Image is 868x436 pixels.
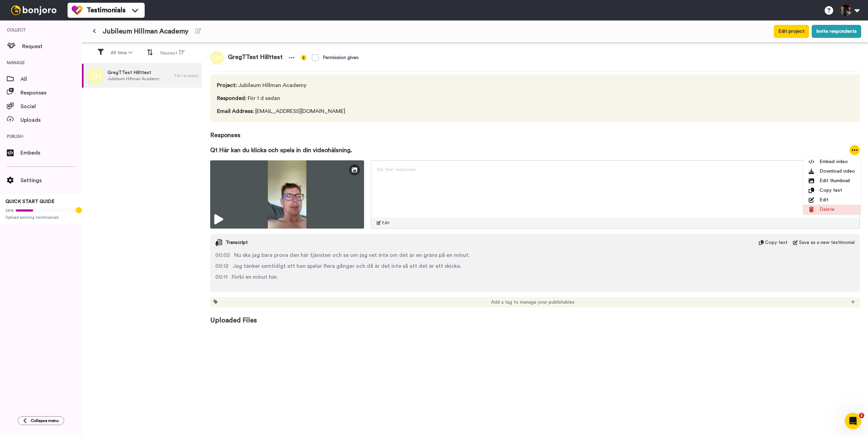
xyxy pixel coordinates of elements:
[20,176,82,185] span: Settings
[799,239,855,246] span: Save as a new testimonial
[215,239,222,246] img: transcript.svg
[210,51,224,64] img: gh.png
[210,145,352,155] span: Q1 Här kan du klicka och spela in din videohälsning.
[232,273,278,281] span: Förbi en minut här.
[233,262,461,270] span: Jag tänker samtidigt att han spelar flera gånger och då är det inte så att det är att skicka.
[31,418,59,423] span: Collapse menu
[215,262,229,270] span: 00:12
[22,42,82,50] span: Request
[803,205,860,214] li: Delete
[103,27,188,36] span: Jubileum Hillman Academy
[20,102,82,111] span: Social
[845,413,861,429] iframe: Intercom live chat
[217,96,246,101] span: Responded :
[226,239,248,246] span: Transcript
[87,67,104,84] img: gh.png
[20,149,82,157] span: Embeds
[217,81,412,89] span: Jubileum Hillman Academy
[18,416,64,425] button: Collapse menu
[803,195,860,205] li: Edit
[8,5,59,15] img: bj-logo-header-white.svg
[234,251,470,259] span: Nu ska jag bara prova den här tjänsten och se om jag vet inte om det är en gräns på en minut.
[765,239,787,246] span: Copy text
[20,89,82,97] span: Responses
[156,46,189,59] button: Newest
[803,157,860,166] li: Embed video
[215,251,230,259] span: 00:02
[215,273,228,281] span: 00:11
[175,73,199,78] div: För 1 d sedan
[82,64,202,88] a: GregTTest HillttestJubileum Hillman AcademyFör 1 d sedan
[224,51,287,64] span: GregTTest Hillttest
[382,220,390,226] span: Edit
[5,208,14,213] span: 28%
[774,25,809,38] button: Edit project
[803,166,860,176] li: Download video
[323,54,359,61] div: Permission given
[812,25,861,38] button: Invite respondents
[76,207,82,213] div: Tooltip anchor
[5,215,76,220] span: Upload existing testimonials
[217,83,237,88] span: Project :
[803,176,860,186] li: Edit thumbnail
[301,55,306,60] img: info-yellow.svg
[87,5,126,15] span: Testimonials
[210,160,364,229] img: 03db53c8-f35f-456a-a583-5c1319c0c931-thumbnail_full-1757748006.jpg
[72,5,83,16] img: tm-color.svg
[107,76,159,82] span: Jubileum Hillman Academy
[377,167,416,172] span: No text response
[20,116,82,124] span: Uploads
[5,199,55,204] span: QUICK START GUIDE
[210,122,860,140] span: Responses
[217,107,412,115] span: [EMAIL_ADDRESS][DOMAIN_NAME]
[491,299,575,306] span: Add a tag to manage your publishables
[210,307,860,325] span: Uploaded Files
[20,75,82,83] span: All
[803,186,860,195] li: Copy text
[106,47,136,59] button: All time
[859,413,864,418] span: 1
[107,69,159,76] span: GregTTest Hillttest
[217,94,412,102] span: För 1 d sedan
[217,108,254,114] span: Email Address :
